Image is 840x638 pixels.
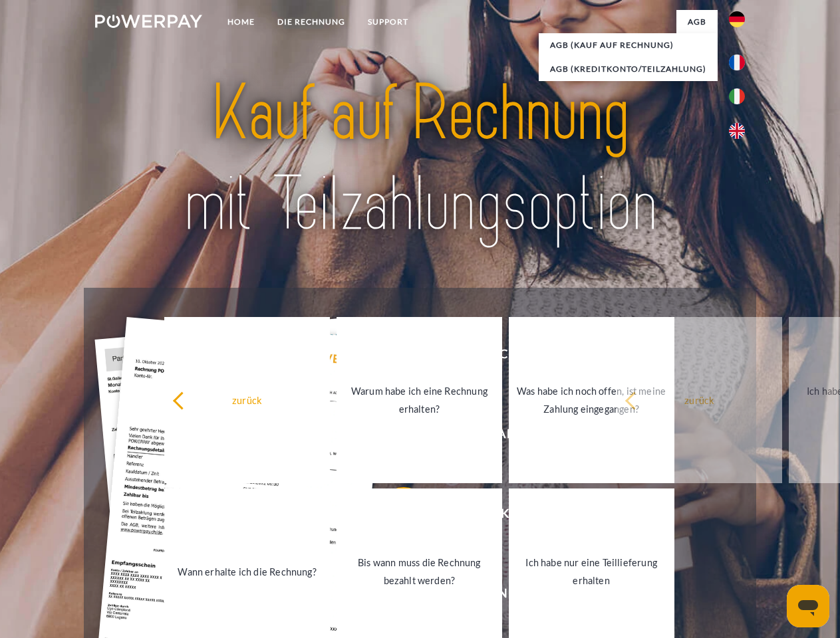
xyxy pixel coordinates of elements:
[729,123,745,139] img: en
[345,382,494,418] div: Warum habe ich eine Rechnung erhalten?
[625,391,774,409] div: zurück
[539,57,718,81] a: AGB (Kreditkonto/Teilzahlung)
[172,562,322,580] div: Wann erhalte ich die Rechnung?
[517,554,666,589] div: Ich habe nur eine Teillieferung erhalten
[345,554,494,589] div: Bis wann muss die Rechnung bezahlt werden?
[266,10,356,34] a: DIE RECHNUNG
[787,585,829,627] iframe: Schaltfläche zum Öffnen des Messaging-Fensters
[729,88,745,104] img: it
[729,54,745,70] img: fr
[172,391,322,409] div: zurück
[127,64,713,255] img: title-powerpay_de.svg
[95,15,202,28] img: logo-powerpay-white.svg
[216,10,266,34] a: Home
[729,11,745,27] img: de
[517,382,666,418] div: Was habe ich noch offen, ist meine Zahlung eingegangen?
[539,33,718,57] a: AGB (Kauf auf Rechnung)
[509,317,674,483] a: Was habe ich noch offen, ist meine Zahlung eingegangen?
[676,10,718,34] a: agb
[356,10,420,34] a: SUPPORT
